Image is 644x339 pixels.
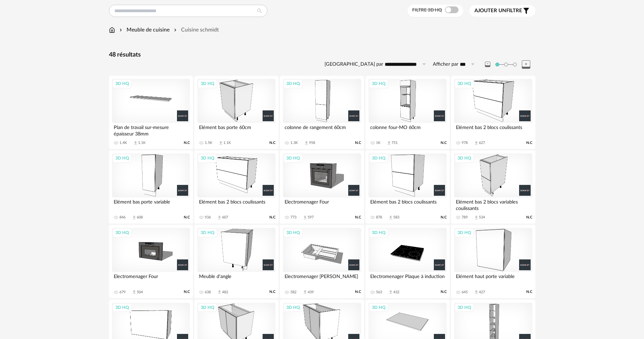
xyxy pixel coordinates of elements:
[217,290,222,295] span: Download icon
[290,215,296,220] div: 773
[388,290,393,295] span: Download icon
[269,290,275,294] span: N.C
[474,7,522,14] span: filtre
[454,79,474,88] div: 3D HQ
[526,215,532,220] span: N.C
[369,123,446,136] div: colonne four-MO 60cm
[474,141,479,146] span: Download icon
[304,141,309,146] span: Download icon
[365,76,449,149] a: 3D HQ colonne four-MO 60cm 1K Download icon 751 N.C
[205,290,211,295] div: 638
[197,123,275,136] div: Elément bas porte 60cm
[369,303,388,312] div: 3D HQ
[109,51,535,59] div: 48 résultats
[118,26,170,34] div: Meuble de cuisine
[112,303,132,312] div: 3D HQ
[205,215,211,220] div: 936
[223,141,231,145] div: 1.1K
[441,141,447,145] span: N.C
[454,123,532,136] div: Elément bas 2 blocs coulissants
[133,141,138,146] span: Download icon
[119,141,127,145] div: 1.4K
[451,76,535,149] a: 3D HQ Elément bas 2 blocs coulissants 978 Download icon 627 N.C
[197,197,275,211] div: Elément bas 2 blocs coulissants
[454,154,474,163] div: 3D HQ
[290,141,298,145] div: 1.3K
[280,150,364,224] a: 3D HQ Electromenager Four 773 Download icon 597 N.C
[290,290,296,295] div: 582
[137,290,143,295] div: 504
[283,303,303,312] div: 3D HQ
[217,215,222,220] span: Download icon
[462,290,468,295] div: 645
[184,215,190,220] span: N.C
[280,225,364,298] a: 3D HQ Electromenager [PERSON_NAME] 582 Download icon 439 N.C
[392,141,398,145] div: 751
[474,290,479,295] span: Download icon
[112,272,190,285] div: Electromenager Four
[194,150,278,224] a: 3D HQ Elément bas 2 blocs coulissants 936 Download icon 607 N.C
[303,290,308,295] span: Download icon
[119,215,126,220] div: 846
[194,225,278,298] a: 3D HQ Meuble d'angle 638 Download icon 482 N.C
[369,228,388,237] div: 3D HQ
[112,197,190,211] div: Elément bas porte variable
[184,290,190,294] span: N.C
[451,150,535,224] a: 3D HQ Elément bas 2 blocs variables coulissants 789 Download icon 534 N.C
[479,215,485,220] div: 534
[309,141,315,145] div: 958
[412,8,442,13] span: Filtre 3D HQ
[376,141,380,145] div: 1K
[479,141,485,145] div: 627
[303,215,308,220] span: Download icon
[112,79,132,88] div: 3D HQ
[109,26,115,34] img: svg+xml;base64,PHN2ZyB3aWR0aD0iMTYiIGhlaWdodD0iMTciIHZpZXdCb3g9IjAgMCAxNiAxNyIgZmlsbD0ibm9uZSIgeG...
[479,290,485,295] div: 427
[194,76,278,149] a: 3D HQ Elément bas porte 60cm 1.5K Download icon 1.1K N.C
[269,141,275,145] span: N.C
[454,303,474,312] div: 3D HQ
[433,61,458,68] label: Afficher par
[474,215,479,220] span: Download icon
[308,215,314,220] div: 597
[205,141,212,145] div: 1.5K
[441,290,447,294] span: N.C
[283,154,303,163] div: 3D HQ
[112,154,132,163] div: 3D HQ
[198,79,217,88] div: 3D HQ
[283,197,361,211] div: Electromenager Four
[184,141,190,145] span: N.C
[198,228,217,237] div: 3D HQ
[197,272,275,285] div: Meuble d'angle
[376,215,382,220] div: 878
[109,150,193,224] a: 3D HQ Elément bas porte variable 846 Download icon 608 N.C
[376,290,382,295] div: 563
[355,215,361,220] span: N.C
[283,123,361,136] div: colonne de rangement 60cm
[280,76,364,149] a: 3D HQ colonne de rangement 60cm 1.3K Download icon 958 N.C
[474,8,506,13] span: Ajouter un
[365,225,449,298] a: 3D HQ Electromenager Plaque à induction 563 Download icon 432 N.C
[526,141,532,145] span: N.C
[526,290,532,294] span: N.C
[393,290,399,295] div: 432
[454,228,474,237] div: 3D HQ
[138,141,146,145] div: 1.1K
[112,123,190,136] div: Plan de travail sur-mesure épaisseur 38mm
[462,215,468,220] div: 789
[109,225,193,298] a: 3D HQ Electromenager Four 679 Download icon 504 N.C
[325,61,383,68] label: [GEOGRAPHIC_DATA] par
[283,79,303,88] div: 3D HQ
[198,154,217,163] div: 3D HQ
[132,215,137,220] span: Download icon
[386,141,392,146] span: Download icon
[112,228,132,237] div: 3D HQ
[355,290,361,294] span: N.C
[451,225,535,298] a: 3D HQ Elément haut porte variable 645 Download icon 427 N.C
[462,141,468,145] div: 978
[283,272,361,285] div: Electromenager [PERSON_NAME]
[283,228,303,237] div: 3D HQ
[119,290,126,295] div: 679
[222,215,228,220] div: 607
[469,5,535,17] button: Ajouter unfiltre Filter icon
